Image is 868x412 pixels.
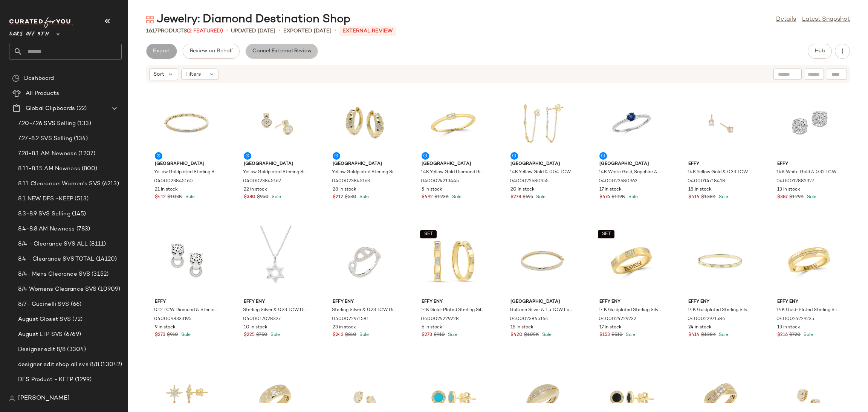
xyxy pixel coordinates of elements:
[327,226,403,296] img: 0400022971581_SILVER
[524,332,539,339] span: $1.05K
[601,232,611,237] span: SET
[146,28,157,34] span: 1617
[422,332,432,339] span: $273
[599,316,636,323] span: 0400024229232
[18,210,70,218] span: 8.3-8.9 SVS Selling
[624,333,635,337] span: Sale
[611,194,625,201] span: $1.19K
[252,48,312,54] span: Cancel External Review
[777,324,800,331] span: 13 in stock
[278,26,280,35] span: •
[146,16,154,23] img: svg%3e
[244,332,255,339] span: $225
[332,307,396,314] span: Sterling Silver & 0.23 TCW Diamond Oval-Link Ring
[771,88,847,158] img: 0400012882327
[599,194,610,201] span: $476
[777,161,841,168] span: Effy
[358,195,369,200] span: Sale
[333,299,397,305] span: Effy ENY
[327,88,403,158] img: 0400023845163
[244,194,255,201] span: $380
[9,395,15,401] img: svg%3e
[167,332,178,339] span: $910
[76,119,91,128] span: (133)
[688,186,712,193] span: 18 in stock
[421,178,459,185] span: 0400024213445
[189,48,233,54] span: Review on Behalf
[154,178,193,185] span: 0400023845160
[24,74,54,83] span: Dashboard
[422,186,442,193] span: 5 in stock
[18,195,73,203] span: 8.1 NEW DFS -KEEP
[26,104,75,113] span: Global Clipboards
[9,26,49,39] span: Saks OFF 5TH
[95,255,117,264] span: (14120)
[243,178,281,185] span: 0400023845162
[153,70,164,78] span: Sort
[598,230,614,238] button: SET
[18,119,76,128] span: 7.20-7.26 SVS Selling
[333,194,343,201] span: $212
[510,307,574,314] span: Goltone Silver & 1.5 TCW Lab-Grown Diamond Bangle Bracelet
[771,226,847,296] img: 0400024229235
[358,333,369,337] span: Sale
[75,104,87,113] span: (22)
[339,26,396,36] p: External REVIEW
[244,299,308,305] span: Effy ENY
[26,89,59,98] span: All Products
[101,180,119,188] span: (6213)
[96,285,120,294] span: (10909)
[167,194,182,201] span: $1.03K
[154,316,191,323] span: 0400098333195
[18,375,73,384] span: DFS Product - KEEP
[149,88,225,158] img: 0400023845160
[422,299,486,305] span: Effy ENY
[73,195,89,203] span: (513)
[149,226,225,296] img: 0400098333195
[12,75,20,82] img: svg%3e
[18,394,70,403] span: [PERSON_NAME]
[77,391,96,399] span: (9626)
[627,195,638,200] span: Sale
[243,316,281,323] span: 0400017028327
[18,360,99,369] span: designer edit shop all svs 8/8
[80,165,98,173] span: (800)
[451,195,462,200] span: Sale
[77,150,96,158] span: (1207)
[776,316,814,323] span: 0400024229235
[88,240,106,249] span: (8111)
[18,240,88,249] span: 8/4 - Clearance SVS ALL
[416,88,492,158] img: 0400024213445_YELLOWGOLD
[257,194,269,201] span: $950
[777,194,788,201] span: $387
[717,333,728,337] span: Sale
[238,226,314,296] img: 0400017028327
[283,27,332,35] p: Exported [DATE]
[510,299,575,305] span: [GEOGRAPHIC_DATA]
[688,332,700,339] span: $414
[688,316,725,323] span: 0400022971584
[422,194,433,201] span: $492
[345,332,356,339] span: $810
[611,332,623,339] span: $510
[335,26,336,35] span: •
[776,15,796,24] a: Details
[422,161,486,168] span: [GEOGRAPHIC_DATA]
[777,332,788,339] span: $216
[701,332,716,339] span: $1.38K
[269,333,280,337] span: Sale
[504,88,581,158] img: 0400022680955_YELLOWGOLD
[18,225,75,233] span: 8.4-8.8 AM Newness
[434,194,449,201] span: $1.23K
[815,48,825,54] span: Hub
[243,169,307,176] span: Yellow Goldplated Sterling Silver & 0.95—1.11 TCW Lab-Grown Diamond Stud Earrings
[226,26,228,35] span: •
[244,324,267,331] span: 10 in stock
[446,333,457,337] span: Sale
[808,44,832,59] button: Hub
[69,300,82,309] span: (66)
[416,226,492,296] img: 0400024229228_YELLOWGOLD
[688,307,752,314] span: 14K Goldplated Sterling Silver & 0.21 TCW Diamond Bangle Bracelet
[333,186,356,193] span: 28 in stock
[688,299,752,305] span: Effy ENY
